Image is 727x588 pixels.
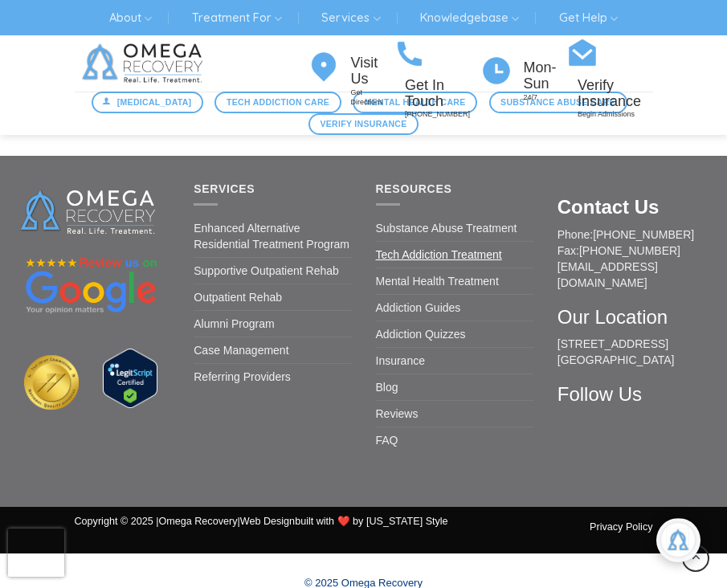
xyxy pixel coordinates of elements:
a: Mental Health Treatment [376,268,499,294]
a: [PHONE_NUMBER] [593,228,694,241]
a: Reviews [376,401,419,427]
span: Verify Insurance [320,117,406,131]
a: Verify Insurance [308,113,419,135]
p: Phone: Fax: [558,227,715,291]
p: Begin Admissions [578,109,653,120]
a: Supportive Outpatient Rehab [194,258,339,284]
a: Treatment For [180,5,294,31]
a: Tech Addiction Treatment [376,242,502,267]
span: [MEDICAL_DATA] [117,96,192,109]
a: Addiction Quizzes [376,321,466,347]
a: Visit Us Get Directions [308,47,394,108]
img: Verify Approval for www.omegarecovery.org [103,349,157,408]
a: Privacy Policy [590,521,652,533]
p: [PHONE_NUMBER] [405,109,480,120]
a: Web Design [240,516,295,527]
a: Outpatient Rehab [194,284,282,310]
a: Verify LegitScript Approval for www.omegarecovery.org [103,371,157,384]
a: FAQ [376,427,398,453]
a: Services [309,5,392,31]
a: Case Management [194,337,288,363]
a: About [97,5,164,31]
a: [MEDICAL_DATA] [92,92,203,113]
a: Blog [376,374,398,400]
a: [STREET_ADDRESS][GEOGRAPHIC_DATA] [558,337,675,366]
a: Insurance [376,348,425,374]
a: Get Help [547,5,630,31]
a: Verify Insurance Begin Admissions [566,35,653,120]
h4: Visit Us [351,55,394,88]
strong: Contact Us [558,196,660,218]
a: [PHONE_NUMBER] [579,244,680,257]
a: Tech Addiction Care [214,92,341,113]
iframe: reCAPTCHA [8,529,64,577]
a: Get In Touch [PHONE_NUMBER] [394,35,480,120]
span: Copyright © 2025 | | built with ❤️ by [US_STATE] Style [75,516,448,527]
img: Omega Recovery [75,35,215,92]
h4: Mon-Sun [524,60,567,92]
span: Services [194,182,255,195]
h3: Our Location [558,307,715,328]
a: Omega Recovery [158,516,237,527]
span: Resources [376,182,452,195]
a: Knowledgebase [408,5,531,31]
span: Tech Addiction Care [227,96,329,109]
h4: Verify Insurance [578,78,653,110]
h3: Follow Us [558,384,715,405]
a: Enhanced Alternative Residential Treatment Program [194,215,351,257]
p: 24/7 [524,92,567,103]
a: Substance Abuse Treatment [376,215,517,241]
a: Addiction Guides [376,295,461,321]
a: Alumni Program [194,311,274,337]
p: Get Directions [351,88,394,108]
h4: Get In Touch [405,78,480,110]
a: Referring Providers [194,364,291,390]
a: [EMAIL_ADDRESS][DOMAIN_NAME] [558,260,658,289]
